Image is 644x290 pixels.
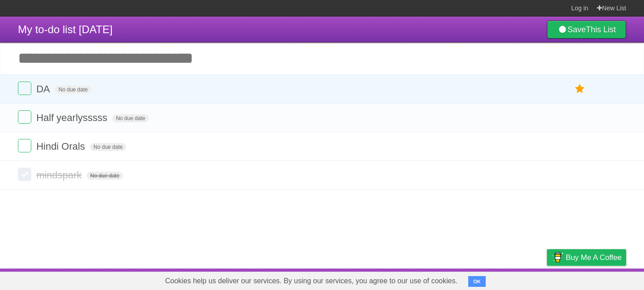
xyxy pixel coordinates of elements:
a: SaveThis List [547,21,626,39]
span: Buy me a coffee [566,250,622,265]
a: Suggest a feature [570,271,626,288]
label: Done [18,139,31,152]
a: Buy me a coffee [547,249,626,266]
span: No due date [55,86,91,94]
label: Done [18,110,31,124]
span: My to-do list [DATE] [18,23,113,35]
a: Terms [505,271,525,288]
a: Privacy [535,271,559,288]
span: No due date [112,114,148,122]
span: DA [36,83,52,95]
label: Done [18,82,31,95]
a: Developers [458,271,494,288]
span: No due date [90,143,126,151]
span: Hindi Orals [36,141,87,152]
button: OK [468,276,486,287]
span: No due date [87,172,123,180]
label: Star task [572,82,589,96]
b: This List [586,25,616,34]
a: About [428,271,447,288]
span: mindspark [36,169,84,181]
img: Buy me a coffee [551,250,563,265]
span: Half yearlysssss [36,112,110,123]
label: Done [18,168,31,181]
span: Cookies help us deliver our services. By using our services, you agree to our use of cookies. [156,272,466,290]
